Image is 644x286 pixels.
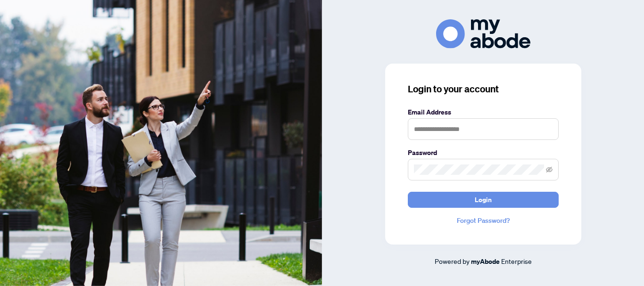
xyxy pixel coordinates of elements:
h3: Login to your account [408,82,559,96]
img: ma-logo [436,19,530,48]
button: Login [408,192,559,208]
span: Login [475,192,492,207]
span: Powered by [435,257,470,265]
label: Password [408,147,559,158]
a: myAbode [471,256,500,267]
label: Email Address [408,107,559,117]
span: Enterprise [501,257,532,265]
a: Forgot Password? [408,215,559,226]
span: eye-invisible [546,166,553,173]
